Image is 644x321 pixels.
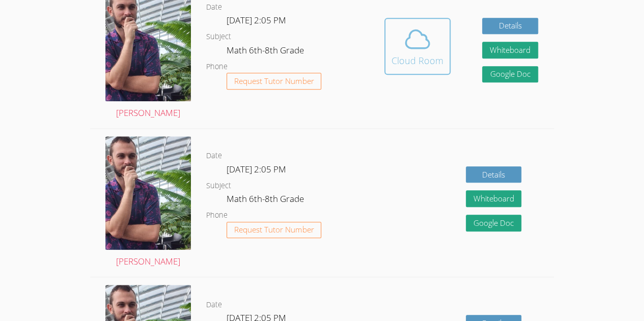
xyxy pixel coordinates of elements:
button: Cloud Room [384,18,451,75]
img: 20240721_091457.jpg [105,136,191,250]
dt: Subject [206,180,231,192]
dt: Date [206,299,222,311]
span: [DATE] 2:05 PM [227,14,286,26]
span: Request Tutor Number [234,226,314,234]
button: Request Tutor Number [227,222,322,239]
dd: Math 6th-8th Grade [227,192,306,209]
span: [DATE] 2:05 PM [227,163,286,175]
button: Whiteboard [466,190,522,207]
button: Whiteboard [482,42,538,59]
dt: Subject [206,31,231,43]
dt: Date [206,1,222,14]
a: Google Doc [482,66,538,83]
a: [PERSON_NAME] [105,136,191,269]
div: Cloud Room [391,53,443,68]
dt: Phone [206,61,228,73]
button: Request Tutor Number [227,73,322,90]
dd: Math 6th-8th Grade [227,43,306,61]
span: Request Tutor Number [234,77,314,85]
a: Google Doc [466,215,522,231]
a: Details [466,166,522,183]
dt: Date [206,150,222,162]
a: Details [482,18,538,35]
dt: Phone [206,209,228,222]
